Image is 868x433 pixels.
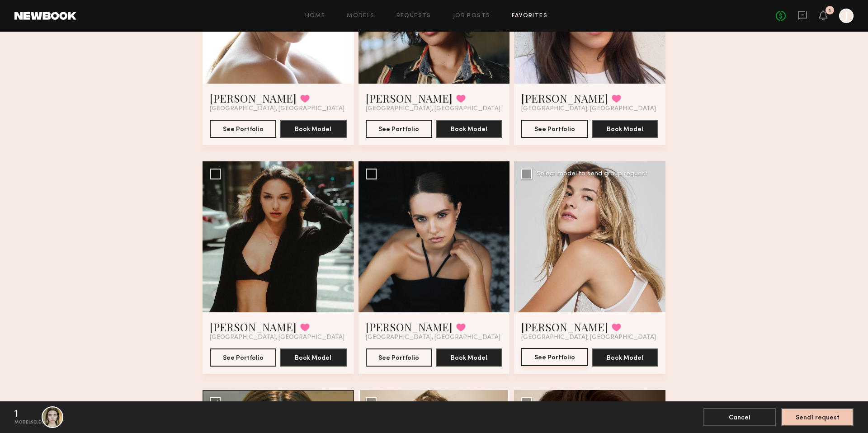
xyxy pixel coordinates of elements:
[436,120,502,138] button: Book Model
[512,13,547,19] a: Favorites
[592,353,658,361] a: Book Model
[280,120,346,138] button: Book Model
[210,91,297,105] a: [PERSON_NAME]
[366,320,453,334] a: [PERSON_NAME]
[366,91,453,105] a: [PERSON_NAME]
[366,348,432,367] button: See Portfolio
[396,13,431,19] a: Requests
[592,120,658,138] button: Book Model
[592,348,658,367] button: Book Model
[521,320,608,334] a: [PERSON_NAME]
[453,13,491,19] a: Job Posts
[521,91,608,105] a: [PERSON_NAME]
[436,348,502,367] button: Book Model
[210,120,276,138] button: See Portfolio
[829,8,831,13] div: 1
[521,348,588,366] button: See Portfolio
[366,105,500,113] span: [GEOGRAPHIC_DATA], [GEOGRAPHIC_DATA]
[14,409,18,420] div: 1
[839,9,854,23] a: J
[210,334,344,341] span: [GEOGRAPHIC_DATA], [GEOGRAPHIC_DATA]
[280,348,346,367] button: Book Model
[781,408,854,426] button: Send1 request
[436,125,502,132] a: Book Model
[537,171,648,177] div: Select model to send group request
[521,334,656,341] span: [GEOGRAPHIC_DATA], [GEOGRAPHIC_DATA]
[521,120,588,138] button: See Portfolio
[210,105,344,113] span: [GEOGRAPHIC_DATA], [GEOGRAPHIC_DATA]
[305,13,325,19] a: Home
[210,348,276,367] button: See Portfolio
[436,353,502,361] a: Book Model
[366,334,500,341] span: [GEOGRAPHIC_DATA], [GEOGRAPHIC_DATA]
[521,105,656,113] span: [GEOGRAPHIC_DATA], [GEOGRAPHIC_DATA]
[366,120,432,138] button: See Portfolio
[592,125,658,132] a: Book Model
[14,420,53,425] div: model selected
[280,125,346,132] a: Book Model
[703,408,776,426] button: Cancel
[280,353,346,361] a: Book Model
[347,13,374,19] a: Models
[521,348,588,367] a: See Portfolio
[210,320,297,334] a: [PERSON_NAME]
